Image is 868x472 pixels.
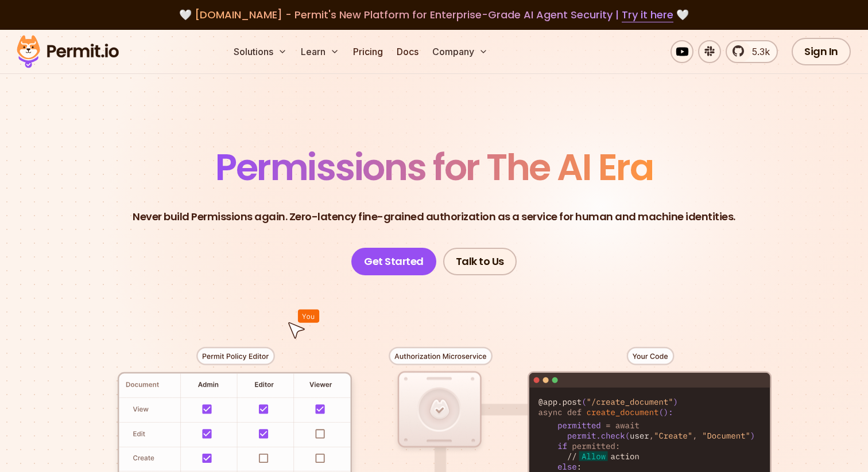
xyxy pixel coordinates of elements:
[348,40,387,63] a: Pricing
[351,248,436,275] a: Get Started
[296,40,344,63] button: Learn
[392,40,423,63] a: Docs
[726,40,778,63] a: 5.3k
[11,32,124,71] img: Permit logo
[745,45,770,58] span: 5.3k
[28,7,840,23] div: 🤍 🤍
[133,209,735,225] p: Never build Permissions again. Zero-latency fine-grained authorization as a service for human and...
[443,248,517,275] a: Talk to Us
[792,38,851,65] a: Sign In
[215,142,653,193] span: Permissions for The AI Era
[229,40,292,63] button: Solutions
[195,7,673,22] span: [DOMAIN_NAME] - Permit's New Platform for Enterprise-Grade AI Agent Security |
[428,40,493,63] button: Company
[622,7,673,22] a: Try it here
